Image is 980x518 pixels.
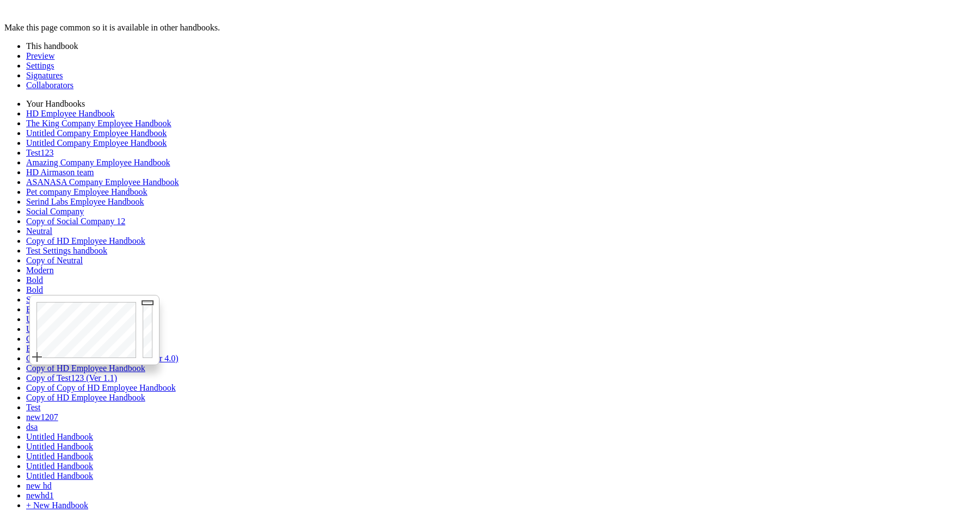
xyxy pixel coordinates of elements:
a: newhd1 [26,491,54,500]
a: Copy of Social Company 12 [26,217,125,226]
a: Settings [26,61,54,70]
a: Serind Labs Employee Handbook [26,197,144,206]
li: This handbook [26,41,976,51]
a: Test [26,403,40,412]
a: Pet company Employee Handbook [26,187,148,196]
a: HD Employee Handbook [26,109,115,118]
li: Your Handbooks [26,99,976,109]
a: Amazing Company Employee Handbook [26,158,170,167]
a: Social Company [26,207,84,216]
div: Make this page common so it is available in other handbooks. [4,23,976,33]
a: dsa [26,422,38,431]
a: Copy of HD Employee Handbook (Ver 4.0) [26,354,179,363]
a: The King Company Employee Handbook [26,119,171,128]
a: new hd [26,481,52,490]
a: Bold [26,275,43,285]
a: Preview [26,51,54,60]
a: Copy of HD Employee Handbook [26,393,145,402]
a: Bold [26,285,43,294]
a: Untitled Handbook [26,442,93,451]
a: new1207 [26,412,58,422]
a: Sleek [26,295,46,304]
a: Copy of Test123 (Ver 1.1) [26,373,117,383]
a: Modern [26,266,54,275]
a: + New Handbook [26,501,88,510]
a: Untitled Handbook [26,314,93,324]
a: Untitled Handbook [26,461,93,471]
a: Collaborators [26,81,73,90]
a: Untitled Handbook [26,432,93,441]
a: Copy of HD Employee Handbook [26,363,145,373]
a: Copy of HD Employee Handbook [26,236,145,245]
a: Bold [26,344,43,353]
a: Bold [26,305,43,314]
a: HD Airmason team [26,168,94,177]
a: Untitled Handbook [26,324,93,334]
a: Untitled Company Employee Handbook [26,138,167,147]
a: Test Settings handbook [26,246,107,255]
a: ASANASA Company Employee Handbook [26,177,179,187]
a: Copy of HD Employee Handbook [26,334,145,343]
a: Untitled Handbook [26,452,93,461]
a: Neutral [26,226,52,236]
a: Untitled Handbook [26,471,93,480]
a: Copy of Neutral [26,256,83,265]
a: Test123 [26,148,53,157]
a: Copy of Copy of HD Employee Handbook [26,383,176,392]
a: Signatures [26,71,63,80]
a: Untitled Company Employee Handbook [26,128,167,138]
